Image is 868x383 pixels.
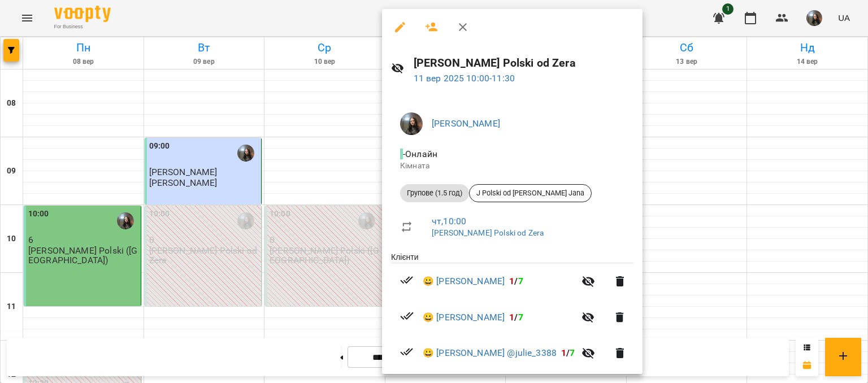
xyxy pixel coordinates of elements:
span: Групове (1.5 год) [400,188,469,198]
b: / [561,347,575,358]
span: 7 [570,347,575,358]
a: 11 вер 2025 10:00-11:30 [414,73,515,84]
span: 1 [509,312,514,323]
svg: Візит сплачено [400,309,414,323]
img: 3223da47ea16ff58329dec54ac365d5d.JPG [400,112,423,135]
a: 😀 [PERSON_NAME] [423,311,505,324]
p: Кімната [400,160,624,172]
a: 😀 [PERSON_NAME] @julie_3388 [423,346,557,360]
h6: [PERSON_NAME] Polski od Zera [414,54,633,72]
svg: Візит сплачено [400,273,414,287]
span: - Онлайн [400,149,440,159]
span: 7 [518,312,523,323]
ul: Клієнти [391,251,633,376]
span: 7 [518,276,523,286]
span: J Polski od [PERSON_NAME] Jana [470,188,591,198]
a: [PERSON_NAME] [432,118,500,129]
b: / [509,312,523,323]
a: чт , 10:00 [432,216,466,227]
a: 😀 [PERSON_NAME] [423,275,505,288]
a: [PERSON_NAME] Polski od Zera [432,228,544,237]
span: 1 [561,347,566,358]
span: 1 [509,276,514,286]
div: J Polski od [PERSON_NAME] Jana [469,184,592,202]
b: / [509,276,523,286]
svg: Візит сплачено [400,345,414,359]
